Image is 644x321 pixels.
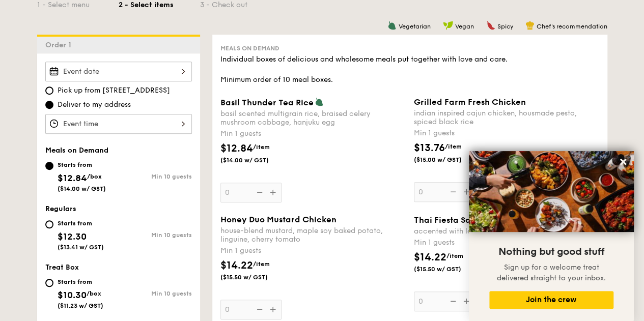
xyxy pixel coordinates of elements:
[315,97,324,106] img: icon-vegetarian.fe4039eb.svg
[58,85,170,96] span: Pick up from [STREET_ADDRESS]
[414,251,446,264] span: $14.22
[387,21,397,30] img: icon-vegetarian.fe4039eb.svg
[220,259,253,272] span: $14.22
[45,162,53,170] input: Starts from$12.84/box($14.00 w/ GST)Min 10 guests
[489,291,613,309] button: Join the crew
[45,205,76,213] span: Regulars
[455,23,474,30] span: Vegan
[58,231,87,242] span: $12.30
[469,151,634,232] img: DSC07876-Edit02-Large.jpeg
[253,143,270,151] span: /item
[58,172,87,184] span: $12.84
[399,23,431,30] span: Vegetarian
[497,263,606,282] span: Sign up for a welcome treat delivered straight to your inbox.
[220,54,599,85] div: Individual boxes of delicious and wholesome meals put together with love and care. Minimum order ...
[58,302,103,309] span: ($11.23 w/ GST)
[45,62,192,81] input: Event date
[220,109,406,127] div: basil scented multigrain rice, braised celery mushroom cabbage, hanjuku egg
[45,220,53,228] input: Starts from$12.30($13.41 w/ GST)Min 10 guests
[220,246,406,256] div: Min 1 guests
[498,246,604,258] span: Nothing but good stuff
[445,143,462,150] span: /item
[58,244,104,251] span: ($13.41 w/ GST)
[446,252,463,259] span: /item
[414,142,445,154] span: $13.76
[220,142,253,155] span: $12.84
[45,101,53,109] input: Deliver to my address
[253,260,270,268] span: /item
[45,41,75,49] span: Order 1
[45,146,108,155] span: Meals on Demand
[58,161,106,169] div: Starts from
[58,278,103,286] div: Starts from
[537,23,607,30] span: Chef's recommendation
[414,97,526,107] span: Grilled Farm Fresh Chicken
[45,279,53,287] input: Starts from$10.30/box($11.23 w/ GST)Min 10 guests
[119,290,192,297] div: Min 10 guests
[45,114,192,134] input: Event time
[414,238,599,248] div: Min 1 guests
[414,215,485,225] span: Thai Fiesta Salad
[45,86,53,95] input: Pick up from [STREET_ADDRESS]
[443,21,453,30] img: icon-vegan.f8ff3823.svg
[414,109,599,126] div: indian inspired cajun chicken, housmade pesto, spiced black rice
[119,231,192,239] div: Min 10 guests
[525,21,535,30] img: icon-chef-hat.a58ddaea.svg
[220,215,337,224] span: Honey Duo Mustard Chicken
[119,173,192,180] div: Min 10 guests
[58,289,87,301] span: $10.30
[220,45,279,52] span: Meals on Demand
[486,21,495,30] img: icon-spicy.37a8142b.svg
[58,100,131,110] span: Deliver to my address
[220,156,290,164] span: ($14.00 w/ GST)
[220,129,406,139] div: Min 1 guests
[220,226,406,244] div: house-blend mustard, maple soy baked potato, linguine, cherry tomato
[87,290,101,297] span: /box
[87,173,102,180] span: /box
[615,154,631,170] button: Close
[58,185,106,192] span: ($14.00 w/ GST)
[497,23,513,30] span: Spicy
[414,227,599,236] div: accented with lemongrass, kaffir lime leaf, red chilli
[45,263,79,272] span: Treat Box
[220,273,290,281] span: ($15.50 w/ GST)
[220,98,314,107] span: Basil Thunder Tea Rice
[414,265,483,273] span: ($15.50 w/ GST)
[414,156,483,164] span: ($15.00 w/ GST)
[414,128,599,138] div: Min 1 guests
[58,219,104,227] div: Starts from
